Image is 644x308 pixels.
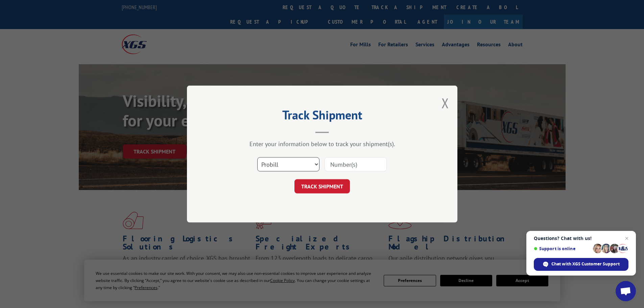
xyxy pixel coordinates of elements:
[534,236,628,241] span: Questions? Chat with us!
[221,140,424,148] div: Enter your information below to track your shipment(s).
[534,246,591,251] span: Support is online
[325,157,387,171] input: Number(s)
[534,258,628,271] div: Chat with XGS Customer Support
[294,179,350,193] button: TRACK SHIPMENT
[221,110,424,123] h2: Track Shipment
[623,234,631,242] span: Close chat
[442,94,449,112] button: Close modal
[551,261,620,267] span: Chat with XGS Customer Support
[616,281,636,301] div: Open chat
